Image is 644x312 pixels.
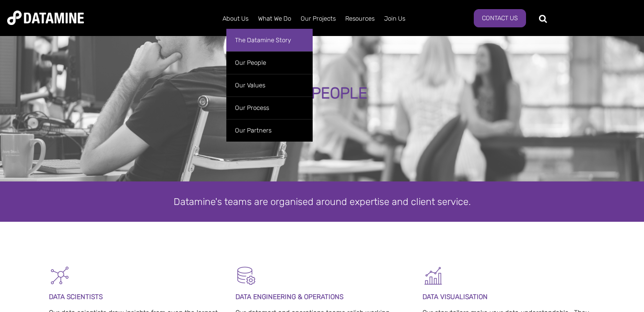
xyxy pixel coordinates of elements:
span: Datamine's teams are organised around expertise and client service. [174,196,471,207]
a: Our Process [226,96,313,119]
img: Datamart [235,265,257,287]
a: Our People [226,51,313,74]
a: Our Values [226,74,313,96]
a: Contact Us [474,9,526,27]
span: DATA ENGINEERING & OPERATIONS [235,293,343,301]
a: The Datamine Story [226,29,313,51]
a: Our Partners [226,119,313,142]
a: Our Projects [296,6,340,31]
img: Graph 5 [422,265,444,287]
span: DATA VISUALISATION [422,293,488,301]
a: Resources [340,6,379,31]
img: Graph - Network [49,265,70,287]
a: Join Us [379,6,410,31]
a: What We Do [253,6,296,31]
img: Datamine [7,11,84,25]
a: About Us [218,6,253,31]
div: OUR PEOPLE [77,85,567,102]
span: DATA SCIENTISTS [49,293,103,301]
